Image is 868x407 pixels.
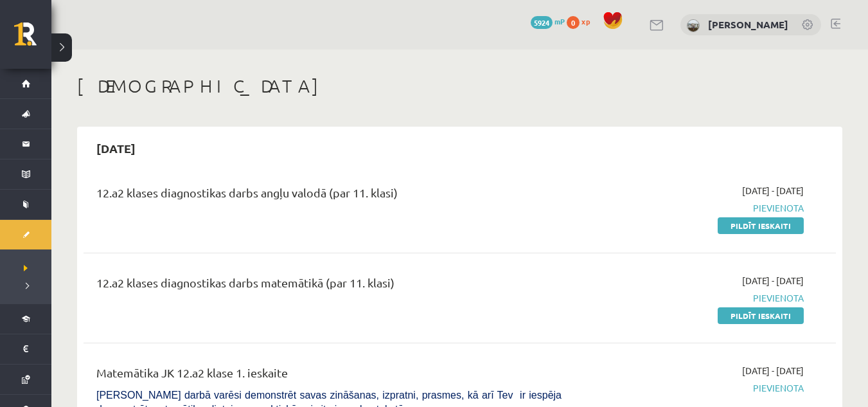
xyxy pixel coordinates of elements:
span: [DATE] - [DATE] [742,364,804,377]
span: 5924 [531,16,553,29]
a: Pildīt ieskaiti [718,217,804,234]
span: mP [554,16,565,26]
img: Endija Ozoliņa [687,19,700,32]
a: 5924 mP [531,16,565,26]
div: Matemātika JK 12.a2 klase 1. ieskaite [96,364,562,388]
a: [PERSON_NAME] [708,18,788,31]
span: [DATE] - [DATE] [742,274,804,287]
span: Pievienota [581,381,804,395]
div: 12.a2 klases diagnostikas darbs angļu valodā (par 11. klasi) [96,184,562,208]
span: [DATE] - [DATE] [742,184,804,197]
h1: [DEMOGRAPHIC_DATA] [77,75,842,97]
span: Pievienota [581,201,804,215]
span: Pievienota [581,291,804,305]
a: Pildīt ieskaiti [718,307,804,324]
h2: [DATE] [84,133,148,163]
span: xp [581,16,590,26]
span: 0 [567,16,580,29]
a: 0 xp [567,16,596,26]
a: Rīgas 1. Tālmācības vidusskola [14,23,51,55]
div: 12.a2 klases diagnostikas darbs matemātikā (par 11. klasi) [96,274,562,298]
